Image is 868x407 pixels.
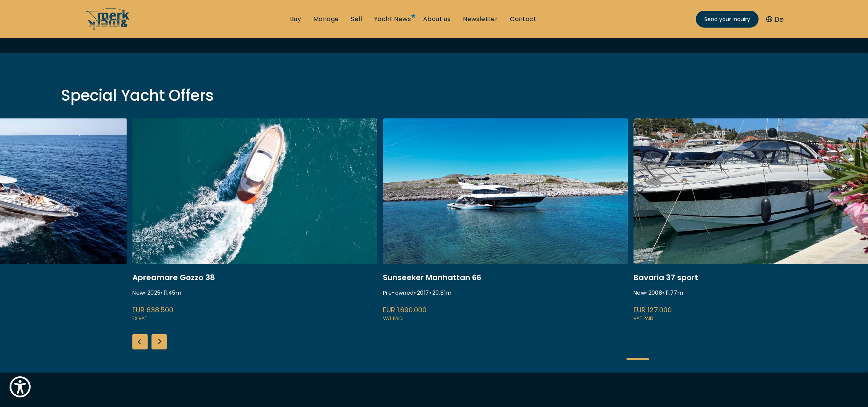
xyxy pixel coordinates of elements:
[696,11,759,28] a: Send your inquiry
[313,15,339,23] a: Manage
[85,24,130,33] a: /
[290,15,301,23] a: Buy
[151,334,167,350] div: Next slide
[132,334,148,350] div: Previous slide
[423,15,451,23] a: About us
[351,15,362,23] a: Sell
[463,15,498,23] a: Newsletter
[510,15,536,23] a: Contact
[8,374,33,399] button: Show Accessibility Preferences
[704,15,750,23] span: Send your inquiry
[766,14,783,25] button: De
[374,15,411,23] a: Yacht News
